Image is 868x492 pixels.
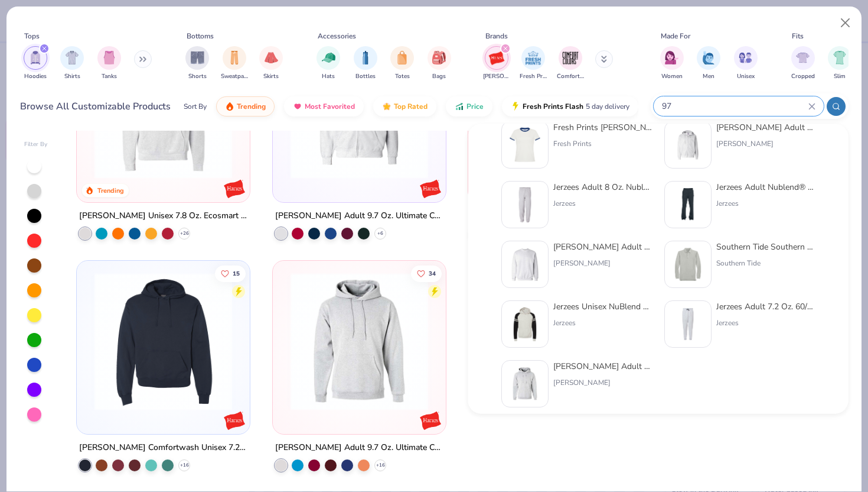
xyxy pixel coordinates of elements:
button: filter button [60,46,84,81]
button: filter button [697,46,720,81]
button: filter button [483,46,510,81]
div: Jerzees Unisex NuBlend Varsity Color-Block Hooded Sweatshirt [553,300,652,313]
img: Cropped Image [796,51,810,64]
img: Bottles Image [359,51,372,64]
img: Slim Image [833,51,846,64]
img: 665f1cf0-24f0-4774-88c8-9b49303e6076 [507,186,543,223]
img: fe3aba7b-4693-4b3e-ab95-a32d4261720b [89,41,238,179]
img: Hats Image [322,51,335,64]
button: Price [446,96,492,116]
img: Hanes logo [223,177,247,200]
img: most_fav.gif [293,102,302,111]
img: Hoodies Image [29,51,42,64]
div: [PERSON_NAME] [716,138,815,149]
span: + 6 [377,230,383,237]
img: 7b042e9b-db03-438b-a5ba-468546d4db79 [507,306,543,342]
button: Fresh Prints Flash5 day delivery [502,96,638,116]
div: filter for Comfort Colors [557,46,584,81]
button: filter button [259,46,283,81]
img: 3617aed3-5c33-4f40-9e1f-7c9a7938e67c [670,306,706,342]
span: + 16 [180,462,189,469]
div: [PERSON_NAME] [553,258,652,268]
span: Skirts [263,72,279,81]
button: Like [215,266,246,282]
img: c54a2bb8-1e6f-4403-9aaa-e6642aa83a35 [507,246,543,283]
img: Sweatpants Image [228,51,241,64]
span: 5 day delivery [586,100,629,114]
div: Sort By [184,101,207,112]
div: [PERSON_NAME] [553,377,652,388]
div: [PERSON_NAME] Adult 9.7 Oz. Ultimate Cotton 90/10 Full-Zip Hood [716,121,815,134]
div: filter for Men [697,46,720,81]
span: Fresh Prints [520,72,547,81]
button: filter button [428,46,451,81]
img: Fresh Prints Image [524,49,542,67]
div: Browse All Customizable Products [20,99,171,114]
span: Tanks [102,72,117,81]
span: Bags [432,72,446,81]
img: Women Image [665,51,678,64]
span: Unisex [737,72,755,81]
button: filter button [828,46,851,81]
div: Tops [24,31,40,41]
div: Filter By [24,140,48,149]
div: [PERSON_NAME] Unisex 7.8 Oz. Ecosmart 50/50 Pullover Hooded Sweatshirt [79,209,247,224]
div: Brands [485,31,508,41]
span: Fresh Prints Flash [523,102,583,111]
img: Hanes logo [419,409,442,432]
div: filter for Bags [428,46,451,81]
div: Jerzees [716,198,815,209]
button: Most Favorited [284,96,364,116]
div: Bottoms [187,31,214,41]
div: Southern Tide [716,258,815,268]
button: filter button [221,46,248,81]
img: Comfort Colors Image [562,49,579,67]
span: Shirts [64,72,80,81]
div: filter for Fresh Prints [520,46,547,81]
div: [PERSON_NAME] Adult 9.7 Oz. Ultimate Cotton 90/10 Fleece Crew [553,241,652,253]
img: 11ffa2d8-0546-469f-8f1d-d372bf6de768 [285,41,434,179]
img: Bags Image [432,51,445,64]
div: Jerzees Adult Nublend® Open-Bottom Fleece Sweatpants [716,181,815,193]
span: Trending [237,102,266,111]
span: Most Favorited [305,102,355,111]
div: filter for Shorts [185,46,209,81]
img: Shirts Image [66,51,79,64]
span: Totes [395,72,410,81]
span: Comfort Colors [557,72,584,81]
img: Totes Image [396,51,409,64]
img: Shorts Image [191,51,204,64]
button: Close [834,12,857,34]
div: [PERSON_NAME] Adult 9.7 Oz. Ultimate Cotton 90/10 Full-Zip Hood [275,209,443,224]
img: Men Image [702,51,715,64]
span: Sweatpants [221,72,248,81]
div: Jerzees Adult 7.2 Oz. 60/40 Nublend Jogger [716,300,815,313]
span: 15 [233,271,240,277]
img: 11ffa2d8-0546-469f-8f1d-d372bf6de768 [670,127,706,163]
div: [PERSON_NAME] Adult 9.7 Oz. Ultimate Cotton 90/10 Pullover Hood [275,441,443,455]
button: filter button [791,46,815,81]
img: Hanes Image [488,49,505,67]
img: TopRated.gif [382,102,391,111]
img: Hanes logo [223,409,247,432]
button: filter button [316,46,340,81]
button: filter button [557,46,584,81]
img: Hanes logo [419,177,442,200]
img: 4d03a5d0-66af-409f-b7e7-0683b6e8c1ee [89,273,238,410]
button: filter button [24,46,47,81]
div: Fits [792,31,804,41]
span: Hanes [483,72,510,81]
span: Bottles [355,72,376,81]
button: filter button [354,46,377,81]
div: filter for Unisex [734,46,758,81]
span: + 26 [180,230,189,237]
div: filter for Sweatpants [221,46,248,81]
button: Top Rated [373,96,436,116]
div: filter for Women [660,46,684,81]
div: filter for Slim [828,46,851,81]
button: filter button [520,46,547,81]
div: filter for Tanks [97,46,121,81]
span: Hats [322,72,335,81]
div: Jerzees Adult 8 Oz. Nublend Fleece Sweatpants [553,181,652,193]
img: d838542b-6699-4cc9-a582-7e5a94392221 [507,365,543,402]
